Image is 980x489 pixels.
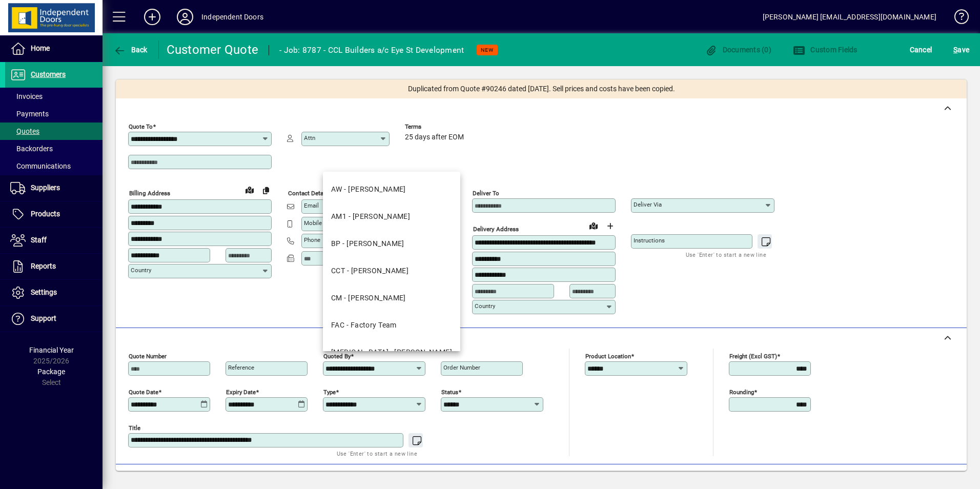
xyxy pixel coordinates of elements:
button: Custom Fields [790,40,860,59]
span: Custom Fields [793,46,857,54]
button: Product [892,469,944,487]
a: Settings [5,280,103,305]
span: Staff [31,236,47,244]
span: Product History [615,470,667,486]
a: Payments [5,105,103,123]
button: Back [111,40,150,59]
div: FAC - Factory Team [331,320,397,331]
span: NEW [481,47,494,53]
a: Suppliers [5,175,103,201]
span: S [953,46,957,54]
mat-label: Attn [304,134,315,141]
div: AW - [PERSON_NAME] [331,184,406,195]
div: CCT - [PERSON_NAME] [331,266,409,276]
div: BP - [PERSON_NAME] [331,238,404,249]
mat-label: Phone [304,236,320,243]
button: Copy to Delivery address [258,182,274,198]
mat-label: Quoted by [323,352,351,359]
mat-label: Product location [585,352,631,359]
span: Product [897,470,938,486]
button: Profile [169,8,201,26]
mat-label: Order number [443,364,480,371]
button: Documents (0) [702,40,774,59]
span: Reports [31,262,56,270]
span: ave [953,42,969,58]
mat-option: FAC - Factory Team [323,312,460,339]
div: CM - [PERSON_NAME] [331,293,406,303]
mat-option: AW - Alison Worden [323,176,460,203]
mat-option: CM - Chris Maguire [323,284,460,312]
a: Staff [5,228,103,253]
mat-option: AM1 - Angie Mehlhopt [323,203,460,230]
a: Backorders [5,140,103,157]
a: View on map [585,217,602,234]
span: Quotes [10,127,39,135]
mat-label: Quote date [129,388,158,395]
mat-label: Mobile [304,219,322,227]
mat-label: Deliver To [473,190,499,197]
mat-label: Country [131,267,151,274]
mat-label: Quote To [129,123,153,130]
app-page-header-button: Back [103,40,159,59]
span: Documents (0) [705,46,771,54]
mat-label: Freight (excl GST) [729,352,777,359]
span: Support [31,314,56,322]
span: 25 days after EOM [405,133,464,141]
span: Financial Year [29,346,74,354]
mat-label: Instructions [634,237,665,244]
span: Products [31,210,60,218]
a: Invoices [5,88,103,105]
div: [MEDICAL_DATA] - [PERSON_NAME] [331,347,452,358]
button: Cancel [907,40,935,59]
div: [PERSON_NAME] [EMAIL_ADDRESS][DOMAIN_NAME] [763,9,936,25]
span: Invoices [10,92,43,100]
mat-label: Expiry date [226,388,256,395]
a: Support [5,306,103,332]
div: AM1 - [PERSON_NAME] [331,211,410,222]
a: View on map [241,181,258,198]
div: Customer Quote [167,42,259,58]
mat-label: Rounding [729,388,754,395]
span: Customers [31,70,66,78]
button: Choose address [602,218,618,234]
button: Product History [610,469,671,487]
span: Suppliers [31,184,60,192]
span: Back [113,46,148,54]
div: Independent Doors [201,9,263,25]
mat-option: HMS - Hayden Smith [323,339,460,366]
mat-hint: Use 'Enter' to start a new line [337,447,417,459]
span: Duplicated from Quote #90246 dated [DATE]. Sell prices and costs have been copied. [408,84,675,94]
div: - Job: 8787 - CCL Builders a/c Eye St Development [279,42,464,58]
mat-hint: Use 'Enter' to start a new line [686,249,766,260]
span: Home [31,44,50,52]
span: Settings [31,288,57,296]
mat-label: Reference [228,364,254,371]
a: Quotes [5,123,103,140]
span: Cancel [910,42,932,58]
span: Terms [405,124,466,130]
button: Add [136,8,169,26]
mat-option: BP - Brad Price [323,230,460,257]
span: Package [37,368,65,376]
span: Backorders [10,145,53,153]
mat-label: Title [129,424,140,431]
span: Communications [10,162,71,170]
a: Home [5,36,103,62]
mat-label: Country [475,302,495,310]
mat-label: Status [441,388,458,395]
mat-option: CCT - Cassie Cameron-Tait [323,257,460,284]
button: Save [951,40,972,59]
span: Payments [10,110,49,118]
mat-label: Type [323,388,336,395]
a: Products [5,201,103,227]
mat-label: Deliver via [634,201,662,208]
a: Reports [5,254,103,279]
a: Communications [5,157,103,175]
mat-label: Quote number [129,352,167,359]
mat-label: Email [304,202,319,209]
a: Knowledge Base [947,2,967,35]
